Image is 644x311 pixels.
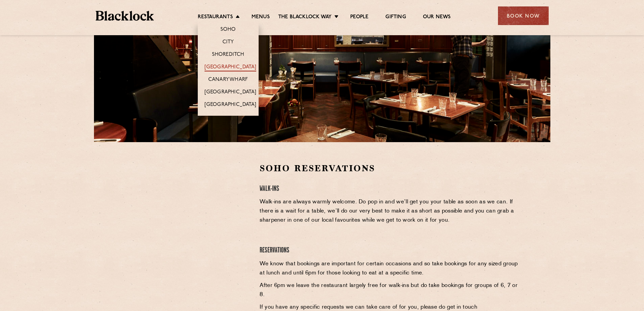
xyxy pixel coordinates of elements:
[260,198,519,225] p: Walk-ins are always warmly welcome. Do pop in and we’ll get you your table as soon as we can. If ...
[205,89,256,96] a: [GEOGRAPHIC_DATA]
[423,14,451,21] a: Our News
[260,246,519,255] h4: Reservations
[96,11,154,21] img: BL_Textured_Logo-footer-cropped.svg
[278,14,332,21] a: The Blacklock Way
[252,14,270,21] a: Menus
[385,14,406,21] a: Gifting
[498,6,549,25] div: Book Now
[260,162,519,174] h2: Soho Reservations
[205,102,256,109] a: [GEOGRAPHIC_DATA]
[205,64,256,71] a: [GEOGRAPHIC_DATA]
[260,184,519,194] h4: Walk-Ins
[220,26,236,34] a: Soho
[222,39,234,46] a: City
[198,14,233,21] a: Restaurants
[260,260,519,278] p: We know that bookings are important for certain occasions and so take bookings for any sized grou...
[212,51,244,59] a: Shoreditch
[149,162,225,264] iframe: OpenTable make booking widget
[350,14,368,21] a: People
[208,76,248,84] a: Canary Wharf
[260,281,519,299] p: After 6pm we leave the restaurant largely free for walk-ins but do take bookings for groups of 6,...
